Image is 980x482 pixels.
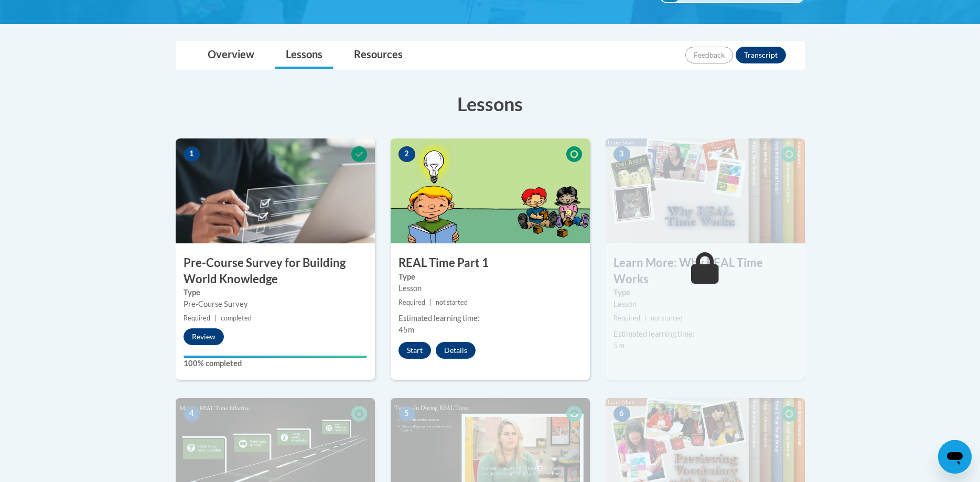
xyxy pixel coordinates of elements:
a: Overview [197,41,265,69]
span: 5 [399,406,415,422]
img: Course Image [606,138,805,243]
span: 3 [613,146,630,162]
div: Estimated learning time: [613,328,797,340]
span: 1 [184,146,200,162]
div: Pre-Course Survey [184,298,367,310]
h3: Learn More: Why REAL Time Works [606,255,805,287]
label: 100% completed [184,358,367,369]
span: | [644,314,647,322]
span: 4 [184,406,200,422]
img: Course Image [176,138,375,243]
span: Required [399,298,425,306]
span: not started [436,298,468,306]
a: Resources [343,41,413,69]
a: Lessons [275,41,333,69]
div: Lesson [399,283,582,294]
span: not started [651,314,683,322]
img: Course Image [391,138,590,243]
div: Your progress [184,356,367,358]
span: completed [221,314,252,322]
span: 6 [613,406,630,422]
span: 5m [613,341,624,350]
button: Details [436,342,476,359]
span: Required [613,314,640,322]
h3: Lessons [176,91,805,117]
label: Type [184,287,367,298]
button: Start [399,342,431,359]
span: 2 [399,146,415,162]
iframe: Button to launch messaging window [938,440,972,474]
span: Required [184,314,210,322]
button: Review [184,328,224,345]
button: Feedback [685,47,733,63]
label: Type [399,271,582,283]
h3: REAL Time Part 1 [391,255,590,271]
div: Estimated learning time: [399,313,582,324]
span: | [429,298,432,306]
span: | [214,314,217,322]
h3: Pre-Course Survey for Building World Knowledge [176,255,375,287]
button: Transcript [736,47,786,63]
div: Lesson [613,298,797,310]
label: Type [613,287,797,298]
span: 45m [399,325,414,334]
